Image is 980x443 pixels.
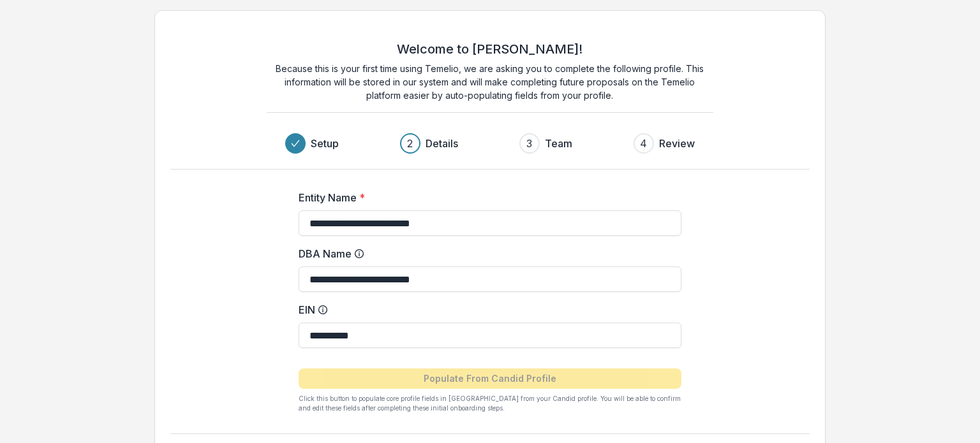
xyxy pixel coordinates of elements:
div: 2 [407,136,413,151]
p: Click this button to populate core profile fields in [GEOGRAPHIC_DATA] from your Candid profile. ... [299,394,681,413]
h3: Setup [311,136,339,151]
h3: Team [545,136,572,151]
button: Populate From Candid Profile [299,368,681,389]
p: Because this is your first time using Temelio, we are asking you to complete the following profil... [267,62,713,102]
div: Progress [285,133,695,154]
h3: Details [426,136,458,151]
label: DBA Name [299,246,674,261]
div: 3 [526,136,532,151]
h3: Review [659,136,695,151]
label: Entity Name [299,190,674,205]
label: EIN [299,302,674,317]
div: 4 [640,136,647,151]
h2: Welcome to [PERSON_NAME]! [397,41,583,57]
